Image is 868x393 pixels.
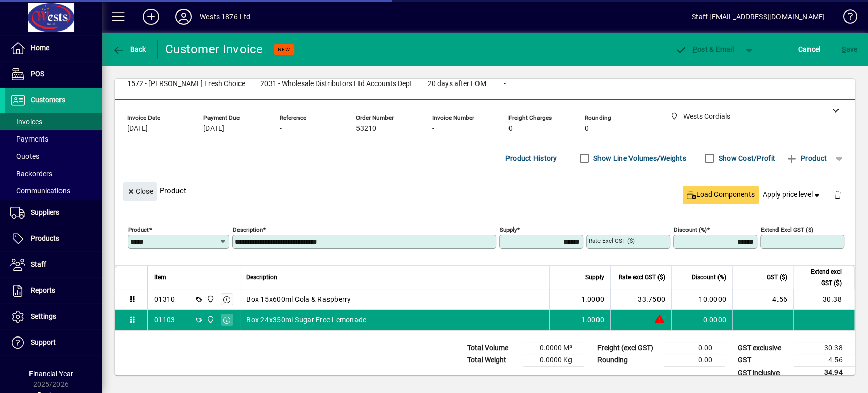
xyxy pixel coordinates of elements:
a: Knowledge Base [835,2,855,35]
a: Payments [5,130,102,148]
a: Quotes [5,148,102,165]
span: GST ($) [767,272,787,283]
a: Settings [5,304,102,329]
span: Back [112,45,146,53]
span: 2031 - Wholesale Distributors Ltd Accounts Dept [260,80,412,88]
button: Save [839,40,860,59]
span: Cancel [798,41,821,58]
mat-label: Rate excl GST ($) [589,237,635,244]
span: Box 24x350ml Sugar Free Lemonade [246,315,366,325]
mat-label: Extend excl GST ($) [761,226,813,233]
span: Customers [31,96,65,104]
button: Add [135,8,167,26]
span: 53210 [356,125,376,133]
div: Wests 1876 Ltd [200,9,250,25]
a: Communications [5,182,102,200]
td: 0.0000 Kg [523,354,584,367]
span: 0 [585,125,589,133]
td: 0.00 [664,354,725,367]
button: Post & Email [670,40,739,59]
span: Quotes [10,152,39,160]
span: 1.0000 [581,294,605,304]
td: Total Weight [462,354,523,367]
a: Staff [5,252,102,277]
mat-label: Product [128,226,149,233]
button: Load Components [683,186,759,204]
mat-label: Supply [500,226,517,233]
span: NEW [278,46,290,53]
span: Backorders [10,170,52,178]
app-page-header-button: Close [120,186,160,195]
td: Freight (excl GST) [592,342,664,354]
span: Description [246,272,277,283]
span: 1572 - [PERSON_NAME] Fresh Choice [127,80,245,88]
td: GST [733,354,794,367]
span: Load Components [687,189,755,200]
td: 4.56 [794,354,855,367]
a: Reports [5,278,102,303]
span: ave [842,41,857,58]
td: 30.38 [793,289,854,310]
span: ost & Email [675,45,734,53]
div: Staff [EMAIL_ADDRESS][DOMAIN_NAME] [692,9,825,25]
td: 10.0000 [671,289,732,310]
a: Home [5,36,102,61]
a: Backorders [5,165,102,182]
button: Product [781,149,832,167]
div: 01103 [154,315,175,325]
span: Wests Cordials [204,314,216,325]
span: Box 15x600ml Cola & Raspberry [246,294,351,304]
span: - [504,80,506,88]
span: P [693,45,697,53]
span: Suppliers [31,208,59,216]
td: 0.0000 [671,310,732,330]
td: Total Volume [462,342,523,354]
span: Products [31,234,59,242]
button: Back [110,40,149,59]
button: Delete [825,182,850,207]
button: Product History [501,149,561,167]
mat-label: Description [233,226,263,233]
a: Products [5,226,102,251]
span: POS [31,70,44,78]
span: Staff [31,260,46,268]
span: Invoices [10,118,42,126]
span: Close [127,183,153,200]
td: GST inclusive [733,367,794,379]
button: Apply price level [759,186,826,204]
div: 01310 [154,294,175,304]
td: 0.0000 M³ [523,342,584,354]
td: GST exclusive [733,342,794,354]
span: S [842,45,846,53]
div: Customer Invoice [165,41,263,58]
span: 20 days after EOM [428,80,486,88]
span: 0 [508,125,513,133]
button: Cancel [796,40,823,59]
a: POS [5,62,102,87]
span: 1.0000 [581,315,605,325]
span: [DATE] [127,125,148,133]
span: Extend excl GST ($) [800,266,842,289]
span: - [432,125,434,133]
label: Show Line Volumes/Weights [591,153,686,163]
span: - [280,125,282,133]
td: 4.56 [732,289,793,310]
td: 30.38 [794,342,855,354]
span: [DATE] [203,125,224,133]
button: Profile [167,8,200,26]
span: Settings [31,312,56,320]
td: 34.94 [794,367,855,379]
div: Product [115,172,855,209]
span: Wests Cordials [204,294,216,305]
span: Product [786,150,827,166]
span: Discount (%) [692,272,726,283]
button: Close [123,182,157,201]
app-page-header-button: Delete [825,190,850,199]
span: Financial Year [29,370,73,378]
label: Show Cost/Profit [716,153,775,163]
span: Item [154,272,166,283]
span: Payments [10,135,48,143]
span: Communications [10,187,70,195]
td: 0.00 [664,342,725,354]
span: Home [31,44,49,52]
